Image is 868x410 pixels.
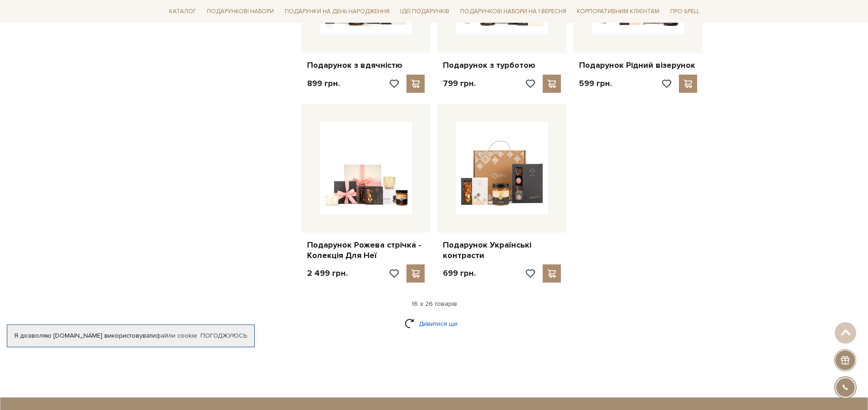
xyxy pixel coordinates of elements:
a: Погоджуюсь [200,332,247,340]
p: 699 грн. [443,268,476,278]
a: Корпоративним клієнтам [573,4,663,19]
p: 2 499 грн. [307,268,348,278]
div: 16 з 26 товарів [162,300,707,308]
p: 599 грн. [579,78,612,89]
a: Про Spell [667,5,703,19]
a: файли cookie [156,332,197,339]
a: Подарунок Українські контрасти [443,240,561,261]
p: 799 грн. [443,78,476,89]
a: Подарунок з вдячністю [307,60,425,71]
a: Подарункові набори на 1 Вересня [457,4,570,19]
a: Подарунок Рідний візерунок [579,60,697,71]
a: Подарункові набори [203,5,277,19]
p: 899 грн. [307,78,340,89]
a: Ідеї подарунків [396,5,453,19]
div: Я дозволяю [DOMAIN_NAME] використовувати [7,332,254,340]
a: Каталог [165,5,200,19]
a: Подарунки на День народження [281,5,393,19]
a: Подарунок з турботою [443,60,561,71]
a: Дивитися ще [405,316,464,332]
a: Подарунок Рожева стрічка - Колекція Для Неї [307,240,425,261]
